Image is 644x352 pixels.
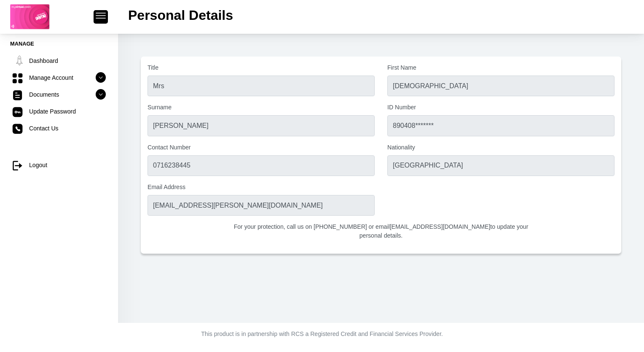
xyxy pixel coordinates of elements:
[387,63,614,72] label: First Name
[10,53,108,69] a: Dashboard
[387,155,614,176] input: Nationality
[148,115,375,136] input: Surname
[10,87,108,103] a: Documents
[10,120,108,136] a: Contact Us
[387,115,614,136] input: ID Number
[148,155,375,176] input: Contact Number
[10,157,108,173] a: Logout
[148,143,375,152] label: Contact Number
[128,7,233,23] h2: Personal Details
[88,330,556,338] p: This product is in partnership with RCS a Registered Credit and Financial Services Provider.
[10,103,108,119] a: Update Password
[10,4,50,30] img: logo-game.png
[148,183,375,192] label: Email Address
[228,222,535,240] p: For your protection, call us on [PHONE_NUMBER] or email [EMAIL_ADDRESS][DOMAIN_NAME] to update yo...
[10,40,108,48] li: Manage
[387,143,614,152] label: Nationality
[148,76,375,96] input: Title
[148,63,375,72] label: Title
[148,195,375,216] input: Email Address
[148,103,375,112] label: Surname
[387,103,614,112] label: ID Number
[387,76,614,96] input: First Name
[10,70,108,86] a: Manage Account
